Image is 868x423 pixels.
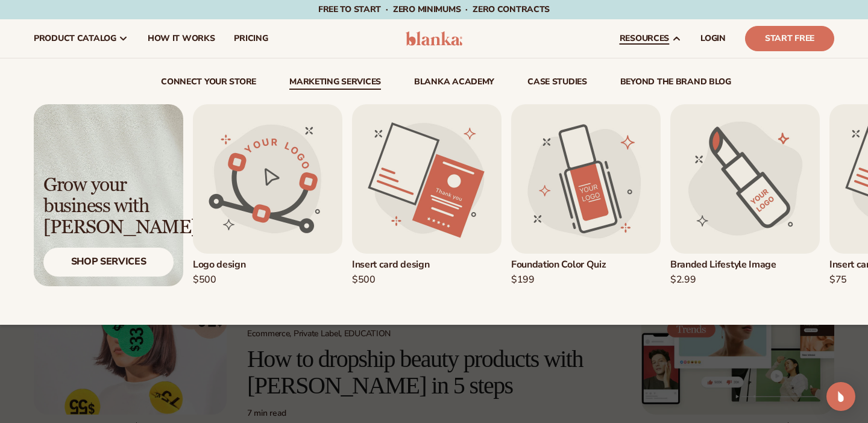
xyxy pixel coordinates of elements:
div: Insert card design [352,258,502,271]
span: product catalog [34,34,116,43]
a: case studies [527,78,587,90]
img: logo [406,31,463,46]
span: pricing [234,34,268,43]
div: $2.99 [670,271,820,286]
a: resources [610,19,691,58]
a: Insert card design. Insert card design$500 [352,104,502,286]
div: $500 [352,271,502,286]
div: Logo design [193,258,342,271]
div: Branded Lifestyle Image [670,258,820,271]
div: 1 / 5 [193,104,342,286]
div: Shop Services [43,248,174,276]
img: Insert card design. [352,104,502,254]
a: product catalog [24,19,138,58]
a: Foundation color quiz. Foundation Color Quiz$199 [511,104,661,286]
img: Branded lifestyle image. [670,104,820,254]
div: $199 [511,271,661,286]
img: Logo design. [193,104,342,254]
span: Free to start · ZERO minimums · ZERO contracts [318,4,550,15]
div: 4 / 5 [670,104,820,286]
div: Foundation Color Quiz [511,258,661,271]
a: pricing [224,19,277,58]
div: $500 [193,271,342,286]
a: connect your store [161,78,256,90]
a: Blanka Academy [414,78,494,90]
img: Foundation color quiz. [511,104,661,254]
span: LOGIN [700,34,726,43]
a: beyond the brand blog [620,78,731,90]
div: Grow your business with [PERSON_NAME] [43,175,174,239]
a: LOGIN [691,19,735,58]
span: resources [620,34,669,43]
a: Start Free [745,26,834,51]
div: Open Intercom Messenger [826,382,855,411]
img: Light background with shadow. [34,104,183,286]
div: 3 / 5 [511,104,661,286]
span: How It Works [148,34,215,43]
div: 2 / 5 [352,104,502,286]
a: Marketing services [289,78,381,90]
a: Branded lifestyle image. Branded Lifestyle Image$2.99 [670,104,820,286]
a: How It Works [138,19,225,58]
a: Logo design. Logo design$500 [193,104,342,286]
a: Light background with shadow. Grow your business with [PERSON_NAME] Shop Services [34,104,183,286]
